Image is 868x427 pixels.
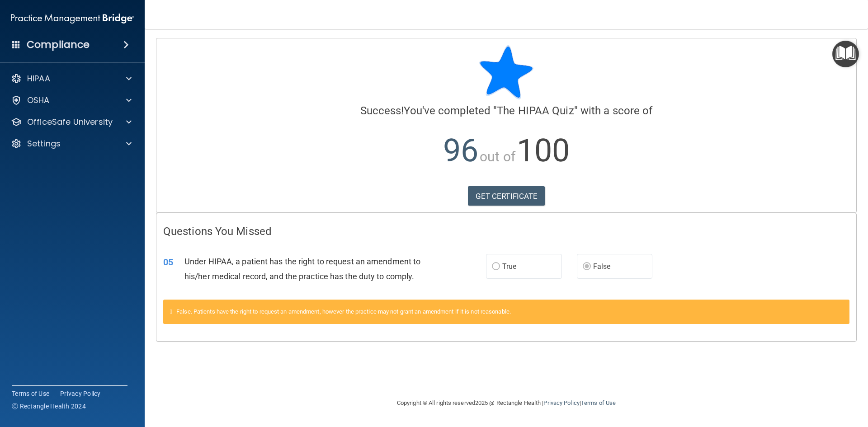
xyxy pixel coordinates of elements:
img: blue-star-rounded.9d042014.png [479,45,533,99]
h4: You've completed " " with a score of [163,105,849,117]
a: Privacy Policy [60,389,101,398]
img: PMB logo [11,9,134,28]
a: Settings [11,138,132,149]
a: HIPAA [11,73,132,84]
span: False. Patients have the right to request an amendment, however the practice may not grant an ame... [176,308,511,315]
input: False [583,263,591,270]
span: False [593,262,611,271]
input: True [492,263,500,270]
h4: Questions You Missed [163,225,849,237]
a: GET CERTIFICATE [468,186,545,206]
p: Settings [27,138,61,149]
a: OfficeSafe University [11,117,132,127]
a: OSHA [11,95,132,106]
span: out of [480,149,515,164]
span: Success! [360,104,404,117]
span: 100 [517,132,570,169]
span: True [502,262,516,271]
span: 05 [163,257,173,267]
span: 96 [443,132,478,169]
a: Privacy Policy [543,399,579,406]
span: Ⓒ Rectangle Health 2024 [12,402,86,411]
button: Open Resource Center [832,41,859,67]
p: OfficeSafe University [27,117,113,127]
p: HIPAA [27,73,50,84]
span: The HIPAA Quiz [497,104,574,117]
a: Terms of Use [581,399,616,406]
span: Under HIPAA, a patient has the right to request an amendment to his/her medical record, and the p... [184,257,420,281]
a: Terms of Use [12,389,49,398]
div: Copyright © All rights reserved 2025 @ Rectangle Health | | [341,389,671,418]
h4: Compliance [27,38,90,51]
p: OSHA [27,95,50,106]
